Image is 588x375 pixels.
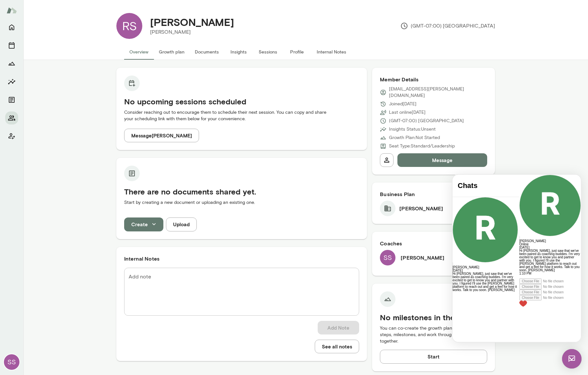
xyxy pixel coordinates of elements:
[380,325,487,345] p: You can co-create the growth plan by adding steps, milestones, and work through things together.
[150,28,234,36] p: [PERSON_NAME]
[5,130,18,143] button: Client app
[124,109,359,122] p: Consider reaching out to encourage them to schedule their next session. You can copy and share yo...
[315,340,359,353] button: See all notes
[389,135,440,141] p: Growth Plan: Not Started
[400,22,495,30] p: (GMT-07:00) [GEOGRAPHIC_DATA]
[124,96,359,107] h5: No upcoming sessions scheduled
[5,7,62,15] h4: Chats
[312,44,351,60] button: Internal Notes
[5,75,18,88] button: Insights
[380,350,487,363] button: Start
[124,44,154,60] button: Overview
[389,118,464,124] p: (GMT-07:00) [GEOGRAPHIC_DATA]
[380,240,487,247] h6: Coaches
[67,126,128,132] div: Live Reaction
[124,186,359,197] h5: There are no documents shared yet.
[124,199,359,206] p: Start by creating a new document or uploading an existing one.
[389,143,455,149] p: Seat Type: Standard/Leadership
[6,4,17,17] img: Mento
[67,126,75,132] img: heart
[253,44,282,60] button: Sessions
[224,44,253,60] button: Insights
[124,255,359,263] h6: Internal Notes
[389,86,487,99] p: [EMAIL_ADDRESS][PERSON_NAME][DOMAIN_NAME]
[5,57,18,70] button: Growth Plan
[380,250,395,265] div: SS
[67,115,128,120] div: Attach image
[5,93,18,106] button: Documents
[67,75,128,97] p: Hi [PERSON_NAME], just saw that we've been paired as coaching buddies. I'm very excited to get to...
[4,354,19,370] div: SS
[397,153,487,167] button: Message
[401,254,444,262] h6: [PERSON_NAME]
[389,109,426,116] p: Last online [DATE]
[67,65,128,68] h6: [PERSON_NAME]
[67,104,128,109] div: Attach video
[282,44,312,60] button: Profile
[380,312,487,322] h5: No milestones in the works
[166,217,197,231] button: Upload
[5,21,18,34] button: Home
[190,44,224,60] button: Documents
[67,71,77,75] span: [DATE]
[124,217,163,231] button: Create
[67,109,128,115] div: Attach audio
[154,44,190,60] button: Growth plan
[124,129,199,142] button: Message[PERSON_NAME]
[380,76,487,83] h6: Member Details
[67,120,128,126] div: Attach file
[389,126,436,133] p: Insights Status: Unsent
[399,205,443,212] h6: [PERSON_NAME]
[380,190,487,198] h6: Business Plan
[5,111,18,124] button: Members
[5,39,18,52] button: Sessions
[150,16,234,28] h4: [PERSON_NAME]
[67,68,76,71] span: Online
[389,101,417,107] p: Joined [DATE]
[67,97,79,100] span: 1:10 PM
[116,13,142,39] div: RS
